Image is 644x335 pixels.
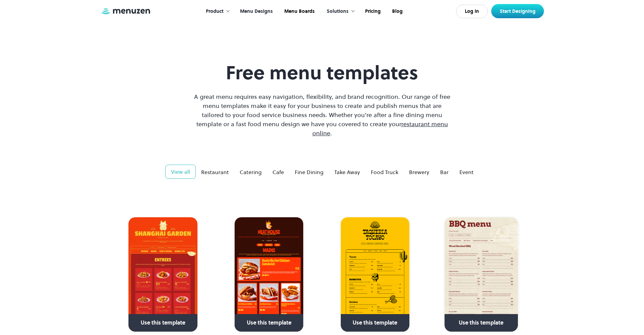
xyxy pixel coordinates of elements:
div: Food Truck [371,168,398,176]
div: Solutions [320,1,359,22]
div: Event [459,168,474,176]
div: Bar [440,168,449,176]
a: Use this template [445,217,518,332]
a: Blog [386,1,408,22]
div: Brewery [409,168,429,176]
div: Restaurant [201,168,229,176]
div: Cafe [272,168,284,176]
div: Take Away [334,168,360,176]
a: Log In [456,5,488,18]
h1: Free menu templates [192,61,452,84]
a: Menu Designs [234,1,278,22]
div: View all [171,168,190,176]
div: Product [199,1,234,22]
div: Fine Dining [295,168,324,176]
a: Use this template [235,217,303,332]
p: A great menu requires easy navigation, flexibility, and brand recognition. Our range of free menu... [192,92,452,138]
div: Solutions [327,8,349,15]
div: Catering [240,168,262,176]
a: Start Designing [491,4,544,18]
a: Pricing [359,1,386,22]
a: Use this template [341,217,409,332]
a: Use this template [128,217,197,332]
div: Product [206,8,223,15]
a: Menu Boards [278,1,320,22]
